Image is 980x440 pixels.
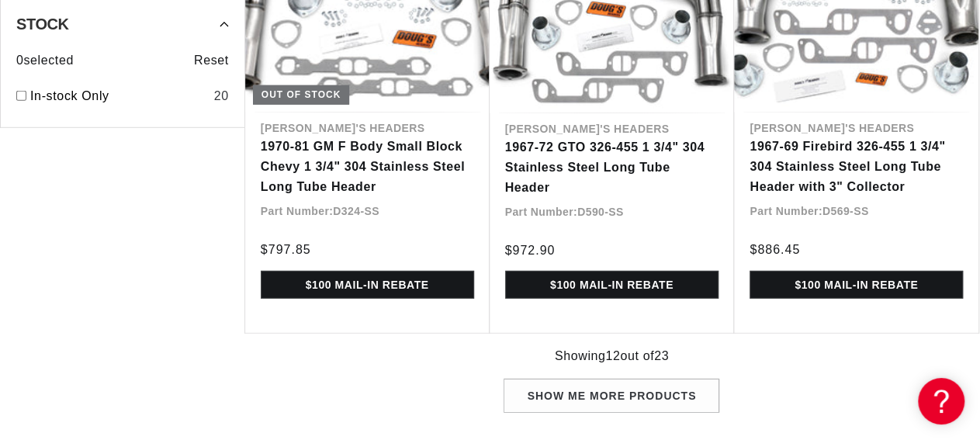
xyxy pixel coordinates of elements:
[194,50,229,71] span: Reset
[16,16,69,32] span: Stock
[750,137,963,196] a: 1967-69 Firebird 326-455 1 3/4" 304 Stainless Steel Long Tube Header with 3" Collector
[504,379,719,414] div: Show me more products
[214,86,229,106] div: 20
[505,137,719,197] a: 1967-72 GTO 326-455 1 3/4" 304 Stainless Steel Long Tube Header
[555,346,669,366] span: Showing 12 out of 23
[30,86,208,106] a: In-stock Only
[16,50,74,71] span: 0 selected
[261,137,474,196] a: 1970-81 GM F Body Small Block Chevy 1 3/4" 304 Stainless Steel Long Tube Header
